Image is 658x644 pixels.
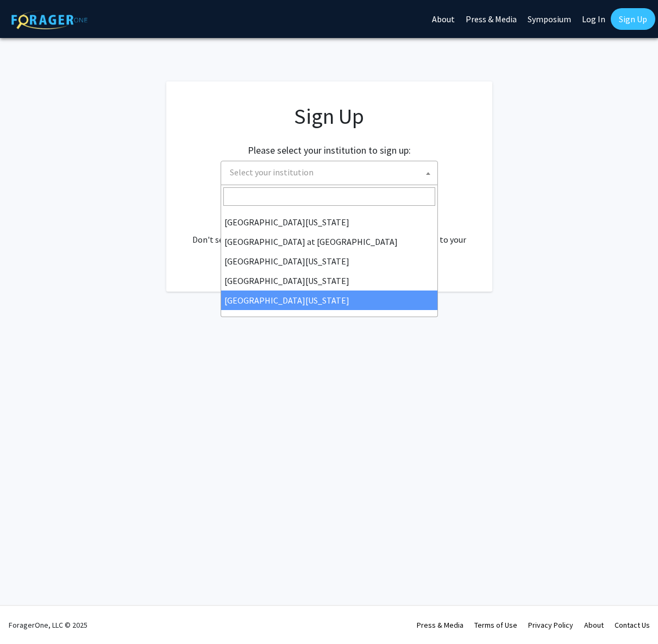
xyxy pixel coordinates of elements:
[221,310,437,330] li: [PERSON_NAME][GEOGRAPHIC_DATA]
[223,187,435,206] input: Search
[188,207,471,259] div: Already have an account? . Don't see your institution? about bringing ForagerOne to your institut...
[474,620,517,630] a: Terms of Use
[417,620,463,630] a: Press & Media
[584,620,604,630] a: About
[528,620,573,630] a: Privacy Policy
[221,291,437,310] li: [GEOGRAPHIC_DATA][US_STATE]
[230,167,314,178] span: Select your institution
[221,232,437,251] li: [GEOGRAPHIC_DATA] at [GEOGRAPHIC_DATA]
[8,595,46,636] iframe: Chat
[225,161,437,184] span: Select your institution
[11,10,87,29] img: ForagerOne Logo
[188,103,471,129] h1: Sign Up
[221,161,438,185] span: Select your institution
[248,144,411,156] h2: Please select your institution to sign up:
[221,271,437,291] li: [GEOGRAPHIC_DATA][US_STATE]
[611,8,655,30] a: Sign Up
[615,620,650,630] a: Contact Us
[221,212,437,232] li: [GEOGRAPHIC_DATA][US_STATE]
[221,251,437,271] li: [GEOGRAPHIC_DATA][US_STATE]
[9,606,87,644] div: ForagerOne, LLC © 2025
